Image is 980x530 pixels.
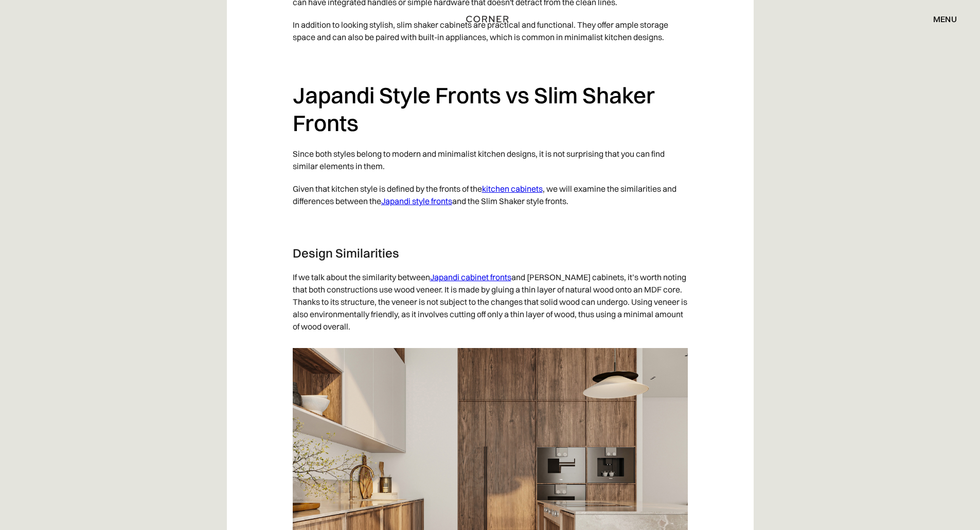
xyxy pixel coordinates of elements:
p: Given that kitchen style is defined by the fronts of the , we will examine the similarities and d... [293,177,688,212]
div: menu [923,10,957,28]
p: Since both styles belong to modern and minimalist kitchen designs, it is not surprising that you ... [293,142,688,177]
p: ‍ [293,212,688,235]
p: If we talk about the similarity between and [PERSON_NAME] cabinets, it’s worth noting that both c... [293,266,688,338]
a: Japandi style fronts [381,196,452,206]
h2: Japandi Style Fronts vs Slim Shaker Fronts [293,81,688,137]
a: kitchen cabinets [482,184,543,194]
h3: Design Similarities [293,245,688,261]
a: Japandi cabinet fronts [430,272,511,282]
a: home [450,12,530,26]
div: menu [933,15,957,23]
